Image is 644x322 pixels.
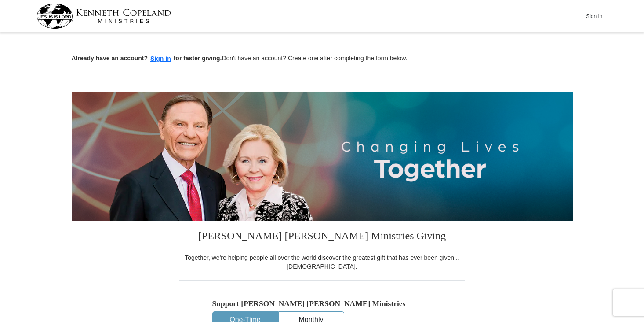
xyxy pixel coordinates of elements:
[72,54,573,64] p: Don't have an account? Create one after completing the form below.
[72,55,222,62] strong: Already have an account? for faster giving.
[581,9,608,23] button: Sign In
[179,253,465,271] div: Together, we're helping people all over the world discover the greatest gift that has ever been g...
[212,299,432,308] h5: Support [PERSON_NAME] [PERSON_NAME] Ministries
[148,54,174,64] button: Sign in
[36,4,171,29] img: kcm-header-logo.svg
[179,221,465,253] h3: [PERSON_NAME] [PERSON_NAME] Ministries Giving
